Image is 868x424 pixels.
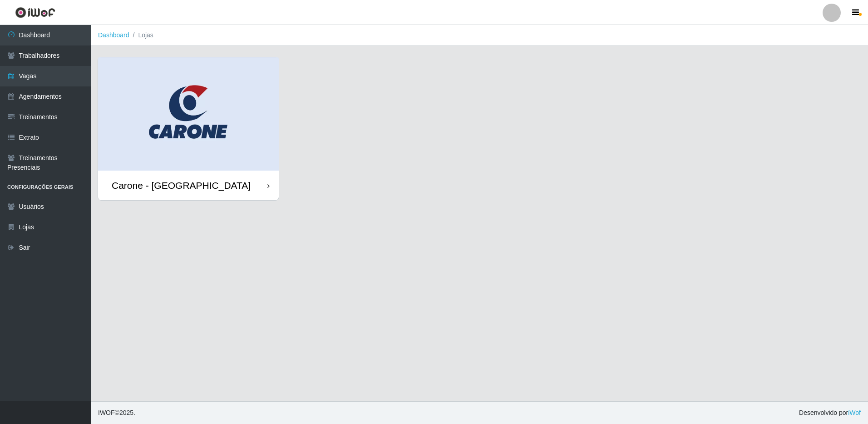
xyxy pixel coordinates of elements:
span: © 2025 . [98,408,135,418]
div: Carone - [GEOGRAPHIC_DATA] [112,180,251,191]
nav: breadcrumb [91,25,868,46]
a: iWof [848,409,861,416]
li: Lojas [129,30,153,40]
img: CoreUI Logo [15,7,55,18]
span: IWOF [98,409,115,416]
img: cardImg [98,57,279,171]
a: Dashboard [98,31,129,39]
span: Desenvolvido por [799,408,861,418]
a: Carone - [GEOGRAPHIC_DATA] [98,57,279,200]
